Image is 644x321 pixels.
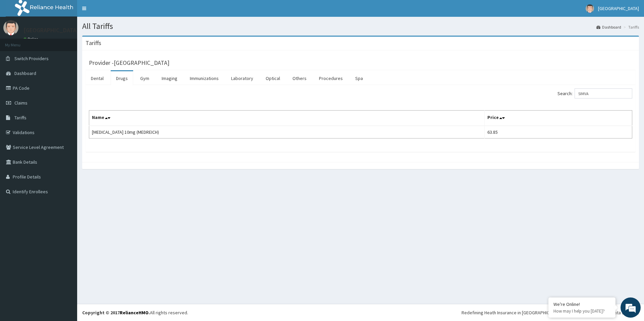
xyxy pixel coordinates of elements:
[135,71,155,85] a: Gym
[82,310,150,316] strong: Copyright © 2017 .
[484,111,632,126] th: Price
[82,22,639,31] h1: All Tariffs
[598,5,639,11] span: [GEOGRAPHIC_DATA]
[89,60,169,66] h3: Provider - [GEOGRAPHIC_DATA]
[110,3,126,19] div: Minimize live chat window
[77,304,644,321] footer: All rights reserved.
[226,71,259,85] a: Laboratory
[3,184,128,207] textarea: Type your message and hit 'Enter'
[156,71,183,85] a: Imaging
[23,37,40,41] a: Online
[39,85,93,153] span: We're online!
[575,88,632,98] input: Search:
[35,38,113,46] div: Chat with us now
[553,301,610,307] div: We're Online!
[89,111,485,126] th: Name
[111,71,133,85] a: Drugs
[14,115,26,121] span: Tariffs
[622,24,639,30] li: Tariffs
[260,71,285,85] a: Optical
[14,55,49,62] span: Switch Providers
[596,24,621,30] a: Dashboard
[287,71,312,85] a: Others
[462,309,639,316] div: Redefining Heath Insurance in [GEOGRAPHIC_DATA] using Telemedicine and Data Science!
[14,100,28,106] span: Claims
[553,308,610,314] p: How may I help you today?
[89,126,485,138] td: [MEDICAL_DATA] 10mg (MEDREICH)
[586,4,594,13] img: User Image
[12,34,27,50] img: d_794563401_company_1708531726252_794563401
[184,71,224,85] a: Immunizations
[14,70,36,76] span: Dashboard
[314,71,348,85] a: Procedures
[484,126,632,138] td: 63.85
[350,71,368,85] a: Spa
[23,27,79,33] p: [GEOGRAPHIC_DATA]
[557,88,632,98] label: Search:
[86,40,101,46] h3: Tariffs
[86,71,109,85] a: Dental
[3,20,18,35] img: User Image
[120,310,149,316] a: RelianceHMO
